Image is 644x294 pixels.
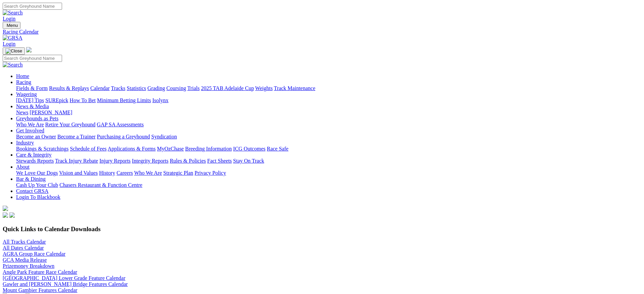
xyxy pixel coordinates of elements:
[16,110,641,116] div: News & Media
[16,85,641,91] div: Racing
[16,110,28,115] a: News
[233,158,264,164] a: Stay On Track
[16,158,54,164] a: Stewards Reports
[59,170,98,176] a: Vision and Values
[16,176,46,182] a: Bar & Dining
[99,170,115,176] a: History
[201,85,254,91] a: 2025 TAB Adelaide Cup
[3,275,125,281] a: [GEOGRAPHIC_DATA] Lower Grade Feature Calendar
[207,158,232,164] a: Fact Sheets
[5,48,22,54] img: Close
[3,29,641,35] a: Racing Calendar
[16,134,641,140] div: Get Involved
[127,85,146,91] a: Statistics
[16,103,49,109] a: News & Media
[16,170,641,176] div: About
[16,182,58,188] a: Cash Up Your Club
[267,146,288,152] a: Race Safe
[49,85,89,91] a: Results & Replays
[99,158,130,164] a: Injury Reports
[274,85,315,91] a: Track Maintenance
[195,170,226,176] a: Privacy Policy
[70,146,106,152] a: Schedule of Fees
[97,134,150,139] a: Purchasing a Greyhound
[26,47,32,52] img: logo-grsa-white.png
[170,158,206,164] a: Rules & Policies
[185,146,232,152] a: Breeding Information
[90,85,110,91] a: Calendar
[16,146,641,152] div: Industry
[16,134,56,139] a: Become an Owner
[16,194,60,200] a: Login To Blackbook
[97,122,144,127] a: GAP SA Assessments
[111,85,125,91] a: Tracks
[116,170,133,176] a: Careers
[3,10,23,16] img: Search
[3,3,62,10] input: Search
[97,97,151,103] a: Minimum Betting Limits
[45,97,68,103] a: SUREpick
[3,263,54,269] a: Prizemoney Breakdown
[3,257,47,263] a: GCA Media Release
[3,16,15,22] a: Login
[3,22,20,29] button: Toggle navigation
[151,134,177,139] a: Syndication
[166,85,186,91] a: Coursing
[57,134,96,139] a: Become a Trainer
[70,97,96,103] a: How To Bet
[16,122,641,128] div: Greyhounds as Pets
[108,146,156,152] a: Applications & Forms
[16,73,29,79] a: Home
[3,225,641,233] h3: Quick Links to Calendar Downloads
[163,170,193,176] a: Strategic Plan
[148,85,165,91] a: Grading
[16,182,641,188] div: Bar & Dining
[16,164,30,170] a: About
[16,116,58,121] a: Greyhounds as Pets
[3,212,8,218] img: facebook.svg
[16,158,641,164] div: Care & Integrity
[255,85,273,91] a: Weights
[3,35,22,41] img: GRSA
[16,146,68,152] a: Bookings & Scratchings
[3,245,44,251] a: All Dates Calendar
[3,251,65,257] a: AGRA Group Race Calendar
[16,128,44,133] a: Get Involved
[9,212,15,218] img: twitter.svg
[16,79,31,85] a: Racing
[3,239,46,245] a: All Tracks Calendar
[55,158,98,164] a: Track Injury Rebate
[3,55,62,62] input: Search
[45,122,96,127] a: Retire Your Greyhound
[3,287,77,293] a: Mount Gambier Features Calendar
[16,91,37,97] a: Wagering
[233,146,265,152] a: ICG Outcomes
[16,170,58,176] a: We Love Our Dogs
[3,47,25,55] button: Toggle navigation
[3,41,15,47] a: Login
[132,158,168,164] a: Integrity Reports
[16,97,641,103] div: Wagering
[152,97,168,103] a: Isolynx
[30,110,72,115] a: [PERSON_NAME]
[16,188,48,194] a: Contact GRSA
[16,122,44,127] a: Who We Are
[16,152,52,158] a: Care & Integrity
[16,140,34,145] a: Industry
[3,62,23,68] img: Search
[187,85,200,91] a: Trials
[3,206,8,211] img: logo-grsa-white.png
[7,23,18,28] span: Menu
[3,269,77,275] a: Angle Park Feature Race Calendar
[157,146,184,152] a: MyOzChase
[16,85,48,91] a: Fields & Form
[134,170,162,176] a: Who We Are
[3,281,128,287] a: Gawler and [PERSON_NAME] Bridge Features Calendar
[59,182,142,188] a: Chasers Restaurant & Function Centre
[16,97,44,103] a: [DATE] Tips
